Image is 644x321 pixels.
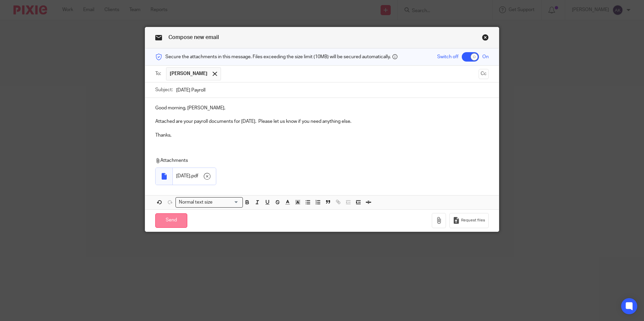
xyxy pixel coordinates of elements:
span: Request files [461,218,485,223]
span: Switch off [437,53,458,60]
input: Send [155,213,187,228]
span: Compose new email [168,35,219,40]
input: Search for option [215,199,239,206]
span: pdf [191,173,198,179]
p: Thanks, [155,132,489,139]
span: [DATE] [176,173,190,179]
a: Close this dialog window [482,34,489,43]
span: [PERSON_NAME] [170,70,207,77]
p: Attachments [155,157,479,164]
p: Attached are your payroll documents for [DATE]. Please let us know if you need anything else. [155,118,489,125]
span: Normal text size [177,199,214,206]
span: Secure the attachments in this message. Files exceeding the size limit (10MB) will be secured aut... [165,53,391,60]
label: To: [155,70,163,77]
div: Search for option [175,197,243,208]
button: Request files [449,213,488,228]
button: Cc [479,69,489,79]
div: . [173,168,216,185]
p: Good morning, [PERSON_NAME], [155,105,489,111]
label: Subject: [155,86,173,93]
span: On [482,53,489,60]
